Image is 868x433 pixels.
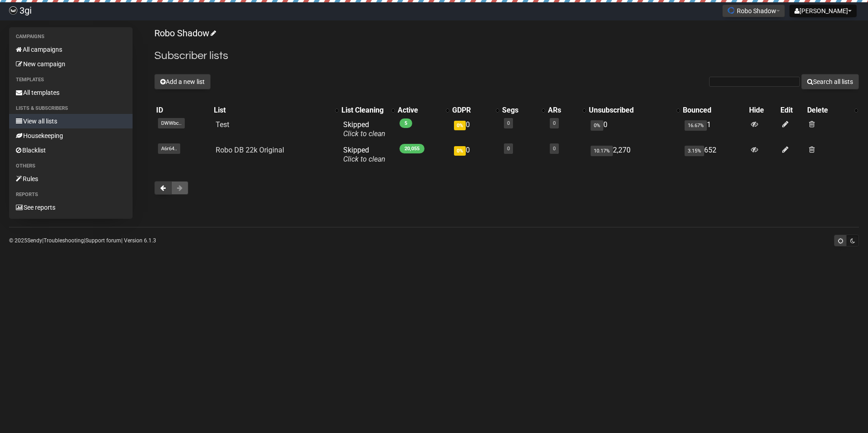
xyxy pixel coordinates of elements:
[44,237,84,244] a: Troubleshooting
[589,106,672,115] div: Unsubscribed
[216,146,284,154] a: Robo DB 22k Original
[587,117,681,142] td: 0
[454,121,466,130] span: 0%
[343,155,385,163] a: Click to clean
[805,104,859,117] th: Delete: No sort applied, activate to apply an ascending sort
[587,104,681,117] th: Unsubscribed: No sort applied, activate to apply an ascending sort
[9,161,133,172] li: Others
[9,103,133,114] li: Lists & subscribers
[500,104,546,117] th: Segs: No sort applied, activate to apply an ascending sort
[399,118,412,128] span: 5
[9,6,17,15] img: 87e1a198e6ca117250aefd9c9b472e6a
[9,31,133,42] li: Campaigns
[399,144,424,153] span: 20,055
[343,146,385,163] span: Skipped
[158,118,185,128] span: DWWbc..
[722,5,785,17] button: Robo Shadow
[343,129,385,138] a: Click to clean
[9,189,133,200] li: Reports
[450,142,500,167] td: 0
[452,106,491,115] div: GDPR
[807,106,850,115] div: Delete
[780,106,804,115] div: Edit
[156,106,210,115] div: ID
[154,104,212,117] th: ID: No sort applied, sorting is disabled
[154,48,859,64] h2: Subscriber lists
[341,106,387,115] div: List Cleaning
[507,120,510,126] a: 0
[454,146,466,156] span: 0%
[450,104,500,117] th: GDPR: No sort applied, activate to apply an ascending sort
[450,117,500,142] td: 0
[685,146,704,156] span: 3.15%
[553,146,556,152] a: 0
[9,200,133,215] a: See reports
[9,42,133,57] a: All campaigns
[216,120,229,129] a: Test
[398,106,441,115] div: Active
[154,28,215,39] a: Robo Shadow
[681,142,747,167] td: 652
[587,142,681,167] td: 2,270
[9,57,133,71] a: New campaign
[685,120,707,131] span: 16.67%
[154,74,211,89] button: Add a new list
[591,120,603,131] span: 0%
[507,146,510,152] a: 0
[343,120,385,138] span: Skipped
[214,106,331,115] div: List
[9,172,133,186] a: Rules
[27,237,42,244] a: Sendy
[747,104,779,117] th: Hide: No sort applied, sorting is disabled
[502,106,537,115] div: Segs
[789,5,857,17] button: [PERSON_NAME]
[553,120,556,126] a: 0
[9,128,133,143] a: Housekeeping
[548,106,577,115] div: ARs
[727,7,735,14] img: favicons
[683,106,745,115] div: Bounced
[396,104,450,117] th: Active: No sort applied, activate to apply an ascending sort
[681,104,747,117] th: Bounced: No sort applied, sorting is disabled
[340,104,396,117] th: List Cleaning: No sort applied, activate to apply an ascending sort
[9,114,133,128] a: View all lists
[591,146,613,156] span: 10.17%
[801,74,859,89] button: Search all lists
[9,236,156,246] p: © 2025 | | | Version 6.1.3
[85,237,121,244] a: Support forum
[779,104,805,117] th: Edit: No sort applied, sorting is disabled
[158,143,180,154] span: A6r64..
[212,104,340,117] th: List: No sort applied, activate to apply an ascending sort
[749,106,777,115] div: Hide
[681,117,747,142] td: 1
[9,74,133,85] li: Templates
[546,104,587,117] th: ARs: No sort applied, activate to apply an ascending sort
[9,143,133,157] a: Blacklist
[9,85,133,100] a: All templates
